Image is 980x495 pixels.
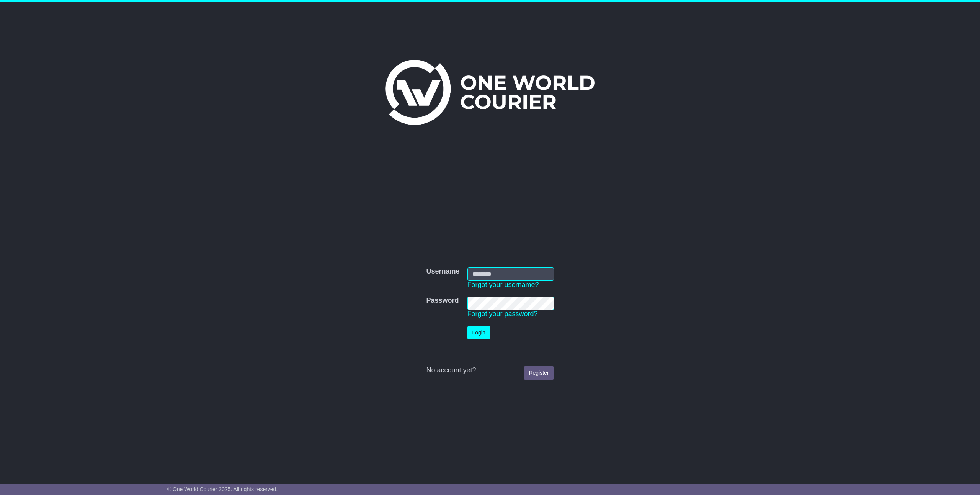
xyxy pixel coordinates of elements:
[467,326,490,339] button: Login
[385,60,595,125] img: One World
[467,310,538,318] a: Forgot your password?
[426,297,459,305] label: Password
[167,486,278,492] span: © One World Courier 2025. All rights reserved.
[426,366,554,375] div: No account yet?
[524,366,554,380] a: Register
[426,267,459,276] label: Username
[467,281,539,288] a: Forgot your username?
